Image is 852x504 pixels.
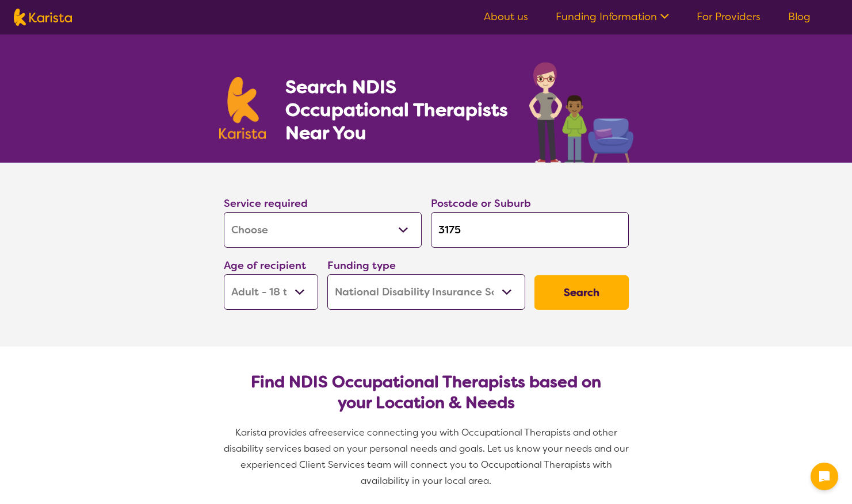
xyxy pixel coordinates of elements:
span: Karista provides a [235,426,315,438]
h1: Search NDIS Occupational Therapists Near You [285,75,509,144]
img: occupational-therapy [529,62,633,163]
img: Karista logo [14,9,72,26]
h2: Find NDIS Occupational Therapists based on your Location & Needs [233,372,620,413]
a: Blog [788,10,811,24]
a: For Providers [697,10,761,24]
span: service connecting you with Occupational Therapists and other disability services based on your p... [224,426,631,487]
a: Funding Information [556,10,669,24]
span: free [315,426,333,438]
button: Search [534,275,629,310]
label: Age of recipient [224,259,306,272]
label: Postcode or Suburb [431,197,531,210]
label: Funding type [327,259,396,272]
input: Type [431,212,629,248]
img: Karista logo [219,77,266,139]
a: About us [484,10,528,24]
label: Service required [224,197,308,210]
